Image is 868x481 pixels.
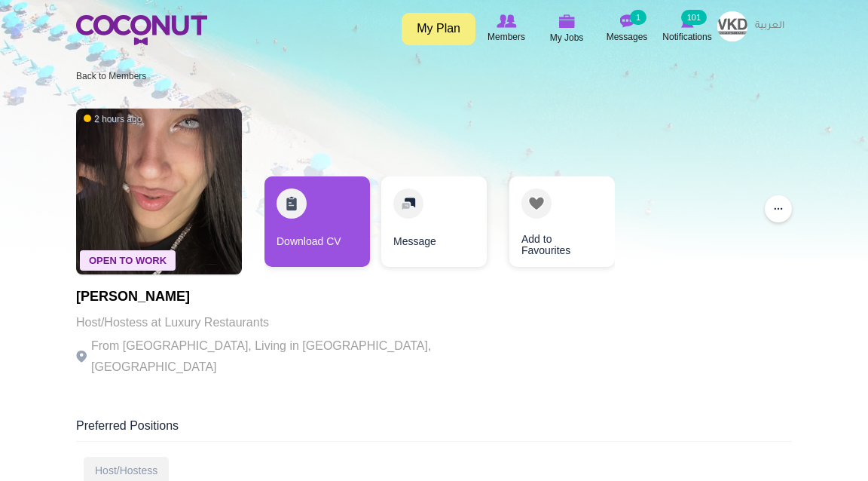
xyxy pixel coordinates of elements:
[662,29,711,44] span: Notifications
[76,290,491,305] h1: [PERSON_NAME]
[381,176,487,274] div: 2 / 3
[498,176,604,274] div: 3 / 3
[76,15,207,45] img: Home
[607,29,648,44] span: Messages
[681,14,694,28] img: Notifications
[597,11,657,46] a: Messages Messages 1
[264,176,370,267] a: Download CV
[487,29,525,44] span: Members
[84,113,142,126] span: 2 hours ago
[619,14,634,28] img: Messages
[536,11,597,47] a: My Jobs My Jobs
[476,11,536,46] a: Browse Members Members
[76,312,491,333] p: Host/Hostess at Luxury Restaurants
[76,418,792,442] div: Preferred Positions
[509,176,615,267] a: Add to Favourites
[550,30,584,45] span: My Jobs
[264,176,370,274] div: 1 / 3
[76,335,491,378] p: From [GEOGRAPHIC_DATA], Living in [GEOGRAPHIC_DATA], [GEOGRAPHIC_DATA]
[497,14,516,28] img: Browse Members
[80,250,176,271] span: Open To Work
[765,195,792,222] button: ...
[558,14,575,28] img: My Jobs
[657,11,717,46] a: Notifications Notifications 101
[76,71,146,81] a: Back to Members
[747,11,792,41] a: العربية
[630,10,646,25] small: 1
[681,10,707,25] small: 101
[402,13,475,45] a: My Plan
[381,176,487,267] a: Message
